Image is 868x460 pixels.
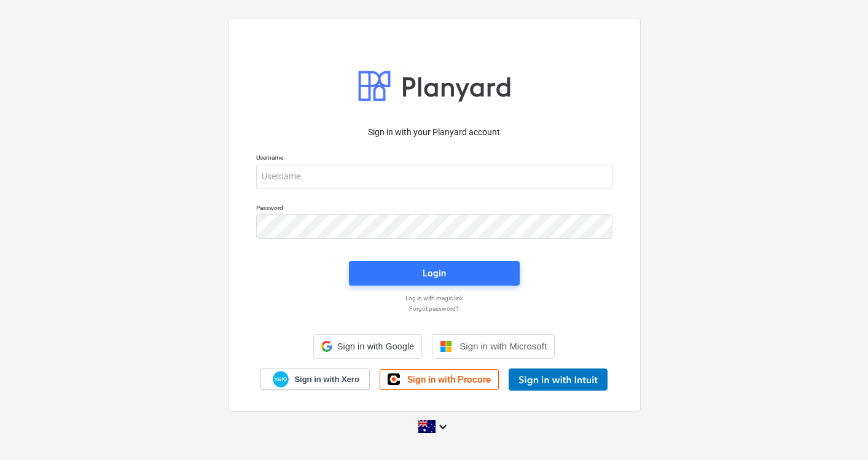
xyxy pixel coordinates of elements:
[440,340,452,353] img: Microsoft logo
[423,265,446,281] div: Login
[256,204,612,214] p: Password
[349,261,520,286] button: Login
[459,341,547,351] span: Sign in with Microsoft
[256,165,612,189] input: Username
[250,305,619,313] a: Forgot password?
[256,154,612,164] p: Username
[294,374,359,385] span: Sign in with Xero
[260,368,370,390] a: Sign in with Xero
[313,334,422,359] div: Sign in with Google
[337,341,414,351] span: Sign in with Google
[250,294,619,302] a: Log in with magic link
[407,374,491,385] span: Sign in with Procore
[436,419,450,434] i: keyboard_arrow_down
[273,371,289,388] img: Xero logo
[256,126,612,139] p: Sign in with your Planyard account
[380,369,499,390] a: Sign in with Procore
